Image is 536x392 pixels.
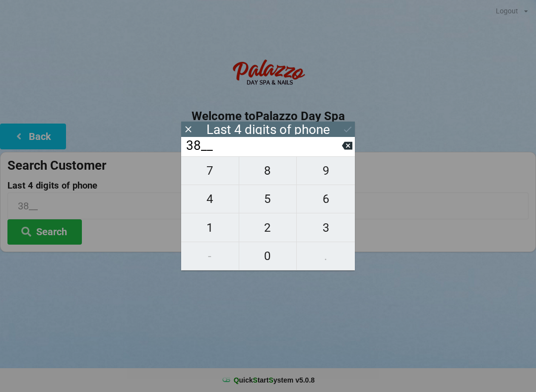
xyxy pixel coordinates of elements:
[297,185,355,213] button: 6
[181,160,239,181] span: 7
[181,189,239,209] span: 4
[239,213,297,242] button: 2
[297,156,355,185] button: 9
[297,217,355,238] span: 3
[181,156,239,185] button: 7
[297,189,355,209] span: 6
[239,246,297,266] span: 0
[239,217,297,238] span: 2
[239,156,297,185] button: 8
[297,213,355,242] button: 3
[181,217,239,238] span: 1
[239,185,297,213] button: 5
[206,125,330,134] div: Last 4 digits of phone
[239,160,297,181] span: 8
[181,185,239,213] button: 4
[297,160,355,181] span: 9
[239,189,297,209] span: 5
[239,242,297,270] button: 0
[181,213,239,242] button: 1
